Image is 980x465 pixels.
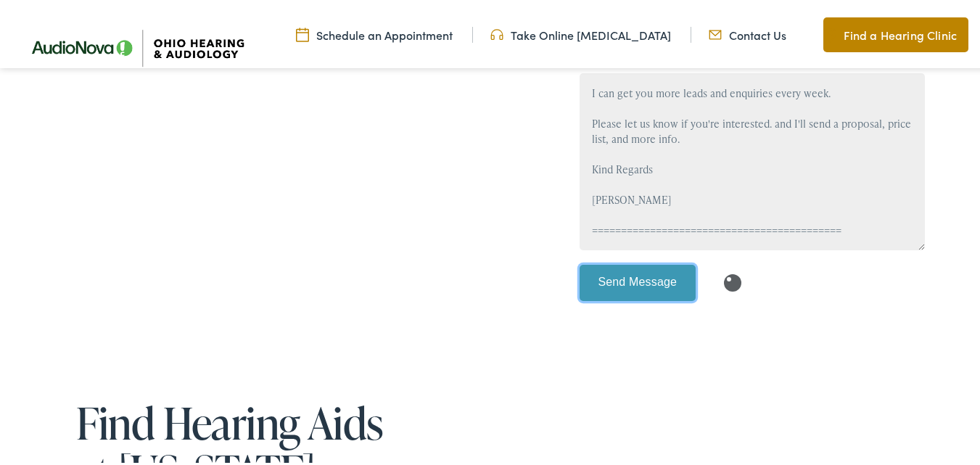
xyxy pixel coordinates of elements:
img: Mail icon representing email contact with Ohio Hearing in Cincinnati, OH [709,24,722,40]
input: Send Message [580,262,696,298]
a: Take Online [MEDICAL_DATA] [490,24,671,40]
a: Contact Us [709,24,786,40]
a: Find a Hearing Clinic [823,15,968,49]
img: Map pin icon to find Ohio Hearing & Audiology in Cincinnati, OH [823,23,836,41]
a: Schedule an Appointment [296,24,453,40]
img: Headphones icone to schedule online hearing test in Cincinnati, OH [490,24,503,40]
img: Calendar Icon to schedule a hearing appointment in Cincinnati, OH [296,24,309,40]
